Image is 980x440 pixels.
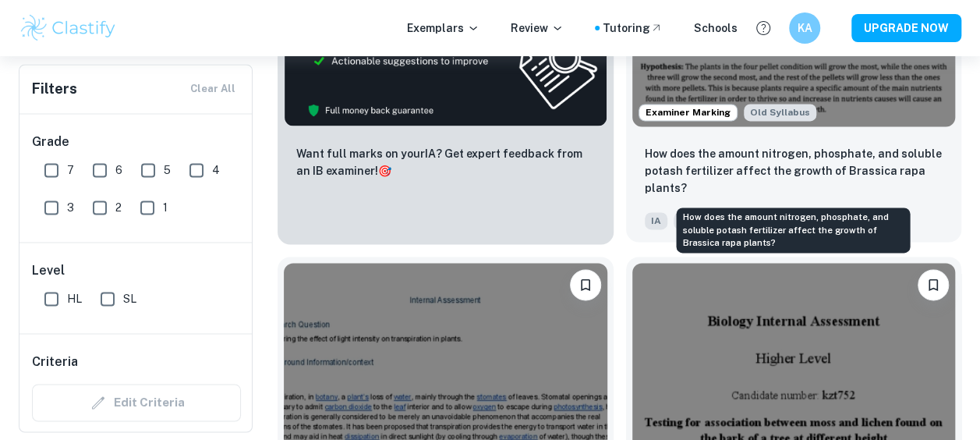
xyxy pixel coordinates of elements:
[212,161,220,179] span: 4
[645,145,943,197] p: How does the amount nitrogen, phosphate, and soluble potash fertilizer affect the growth of Brass...
[32,78,77,100] h6: Filters
[645,212,667,229] span: IA
[67,161,74,179] span: 7
[32,133,241,151] h6: Grade
[694,20,738,37] a: Schools
[796,20,814,37] h6: KA
[750,15,777,41] button: Help and Feedback
[67,199,74,216] span: 3
[32,353,78,371] h6: Criteria
[744,104,816,121] div: Starting from the May 2025 session, the Biology IA requirements have changed. It's OK to refer to...
[570,269,601,300] button: Bookmark
[407,20,479,37] p: Exemplars
[378,165,391,177] span: 🎯
[789,12,820,44] button: KA
[115,199,122,216] span: 2
[19,12,118,44] img: Clastify logo
[32,261,241,280] h6: Level
[164,161,171,179] span: 5
[115,161,122,179] span: 6
[744,104,816,121] span: Old Syllabus
[296,145,595,179] p: Want full marks on your IA ? Get expert feedback from an IB examiner!
[676,208,910,253] div: How does the amount nitrogen, phosphate, and soluble potash fertilizer affect the growth of Brass...
[918,269,949,300] button: Bookmark
[603,20,663,37] a: Tutoring
[32,384,241,421] div: Criteria filters are unavailable when searching by topic
[163,199,168,216] span: 1
[639,105,737,119] span: Examiner Marking
[123,290,136,307] span: SL
[511,20,564,37] p: Review
[67,290,82,307] span: HL
[851,14,961,42] button: UPGRADE NOW
[674,212,722,229] span: Biology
